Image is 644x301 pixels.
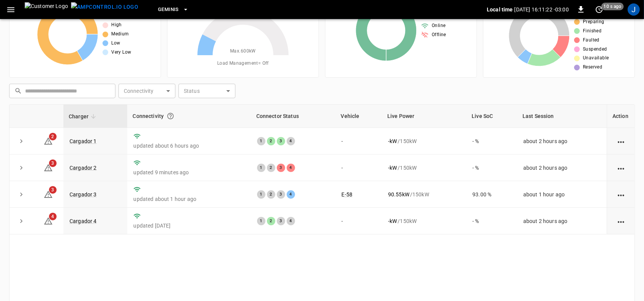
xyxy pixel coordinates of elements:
div: action cell options [616,191,626,198]
button: expand row [16,189,27,200]
p: - kW [388,137,397,145]
a: Cargador 4 [69,218,97,224]
div: action cell options [616,164,626,172]
span: Unavailable [583,54,609,62]
div: / 150 kW [388,191,460,198]
span: 4 [49,213,57,220]
img: Customer Logo [25,2,68,17]
span: Max. 600 kW [230,48,256,55]
td: about 2 hours ago [517,128,607,154]
div: 2 [267,190,275,199]
div: 1 [257,190,265,199]
div: 2 [267,137,275,145]
span: High [111,21,122,29]
div: 4 [287,164,295,172]
div: 2 [267,164,275,172]
div: 3 [277,217,285,225]
span: Suspended [583,46,607,53]
span: Reserved [583,64,602,71]
a: Cargador 2 [69,165,97,171]
span: Online [432,22,445,30]
div: 3 [277,164,285,172]
td: - % [466,154,517,181]
img: ampcontrol.io logo [71,2,138,12]
p: updated [DATE] [133,222,245,229]
span: Very Low [111,49,131,56]
div: / 150 kW [388,164,460,172]
th: Live SoC [466,105,517,128]
td: about 2 hours ago [517,208,607,234]
td: about 2 hours ago [517,154,607,181]
p: updated 9 minutes ago [133,169,245,176]
span: 2 [49,133,57,140]
div: 2 [267,217,275,225]
a: 3 [44,164,53,170]
button: Connection between the charger and our software. [164,109,177,123]
div: / 150 kW [388,217,460,225]
div: action cell options [616,217,626,225]
td: - [336,128,382,154]
td: about 1 hour ago [517,181,607,208]
div: 3 [277,137,285,145]
button: expand row [16,215,27,227]
p: Local time [487,6,513,13]
td: - % [466,208,517,234]
div: 1 [257,217,265,225]
a: E-58 [342,191,353,197]
a: 2 [44,137,53,143]
span: Medium [111,30,129,38]
span: Geminis [158,5,179,14]
div: 4 [287,137,295,145]
span: Offline [432,31,446,39]
span: Charger [69,112,98,121]
p: - kW [388,217,397,225]
p: [DATE] 16:11:22 -03:00 [515,6,569,13]
div: 1 [257,137,265,145]
button: Geminis [155,2,192,17]
a: Cargador 1 [69,138,97,144]
div: 3 [277,190,285,199]
span: Finished [583,27,601,35]
div: / 150 kW [388,137,460,145]
span: Faulted [583,37,600,44]
div: Connectivity [133,109,245,123]
span: Load Management = Off [217,60,269,67]
span: Low [111,40,120,47]
a: 4 [44,218,53,224]
div: 4 [287,217,295,225]
p: updated about 1 hour ago [133,195,245,203]
a: Cargador 3 [69,191,97,197]
a: 3 [44,191,53,197]
th: Action [607,105,635,128]
th: Connector Status [251,105,336,128]
p: updated about 6 hours ago [133,142,245,150]
td: - [336,154,382,181]
td: 93.00 % [466,181,517,208]
th: Vehicle [336,105,382,128]
span: 3 [49,159,57,167]
button: expand row [16,135,27,147]
div: 4 [287,190,295,199]
p: - kW [388,164,397,172]
span: Preparing [583,18,605,26]
button: expand row [16,162,27,174]
div: action cell options [616,137,626,145]
p: 90.55 kW [388,191,409,198]
div: 1 [257,164,265,172]
span: 10 s ago [601,3,624,10]
th: Last Session [517,105,607,128]
div: profile-icon [628,3,640,16]
td: - [336,208,382,234]
span: 3 [49,186,57,194]
th: Live Power [382,105,466,128]
td: - % [466,128,517,154]
button: set refresh interval [593,3,605,16]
